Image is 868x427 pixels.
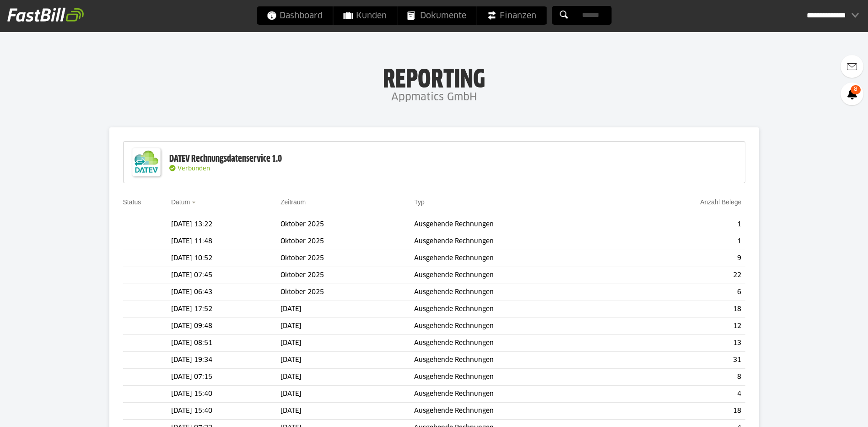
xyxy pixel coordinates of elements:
td: [DATE] 17:52 [171,301,280,318]
span: 8 [851,85,861,94]
td: Oktober 2025 [280,267,414,284]
iframe: Öffnet ein Widget, in dem Sie weitere Informationen finden [798,400,859,422]
td: 12 [625,318,745,335]
td: [DATE] [280,318,414,335]
td: [DATE] 07:15 [171,369,280,386]
a: Finanzen [477,6,546,25]
td: 6 [625,284,745,301]
td: 31 [625,352,745,369]
td: [DATE] 10:52 [171,250,280,267]
a: Kunden [333,6,397,25]
td: Ausgehende Rechnungen [414,403,625,420]
td: Ausgehende Rechnungen [414,250,625,267]
img: fastbill_logo_white.png [7,7,84,22]
td: 18 [625,403,745,420]
td: [DATE] 11:48 [171,233,280,250]
td: Ausgehende Rechnungen [414,233,625,250]
a: Dokumente [397,6,476,25]
td: Oktober 2025 [280,233,414,250]
a: Dashboard [257,6,333,25]
td: 1 [625,233,745,250]
a: Anzahl Belege [700,198,741,206]
h1: Reporting [92,65,776,88]
td: [DATE] [280,369,414,386]
td: [DATE] 15:40 [171,403,280,420]
a: Zeitraum [280,198,306,206]
td: [DATE] 08:51 [171,335,280,352]
td: [DATE] 07:45 [171,267,280,284]
span: Verbunden [178,166,210,172]
span: Dashboard [267,6,323,25]
td: [DATE] [280,403,414,420]
td: 4 [625,386,745,403]
td: Oktober 2025 [280,216,414,233]
a: Typ [414,198,425,206]
td: [DATE] [280,301,414,318]
td: [DATE] 09:48 [171,318,280,335]
td: Ausgehende Rechnungen [414,386,625,403]
a: Status [123,198,141,206]
td: Ausgehende Rechnungen [414,216,625,233]
td: 18 [625,301,745,318]
td: Ausgehende Rechnungen [414,369,625,386]
td: 22 [625,267,745,284]
td: [DATE] 15:40 [171,386,280,403]
td: 9 [625,250,745,267]
td: 13 [625,335,745,352]
span: Kunden [343,6,387,25]
td: [DATE] 13:22 [171,216,280,233]
td: [DATE] [280,386,414,403]
td: [DATE] 19:34 [171,352,280,369]
td: Ausgehende Rechnungen [414,318,625,335]
td: Ausgehende Rechnungen [414,267,625,284]
a: 8 [841,82,863,105]
img: sort_desc.gif [192,202,198,203]
td: 1 [625,216,745,233]
td: [DATE] 06:43 [171,284,280,301]
td: [DATE] [280,352,414,369]
div: DATEV Rechnungsdatenservice 1.0 [169,153,282,165]
td: Ausgehende Rechnungen [414,352,625,369]
td: 8 [625,369,745,386]
td: Oktober 2025 [280,284,414,301]
span: Dokumente [407,6,466,25]
td: Ausgehende Rechnungen [414,335,625,352]
td: Oktober 2025 [280,250,414,267]
img: DATEV-Datenservice Logo [128,144,165,181]
td: Ausgehende Rechnungen [414,284,625,301]
td: Ausgehende Rechnungen [414,301,625,318]
span: Finanzen [487,6,536,25]
td: [DATE] [280,335,414,352]
a: Datum [171,198,190,206]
